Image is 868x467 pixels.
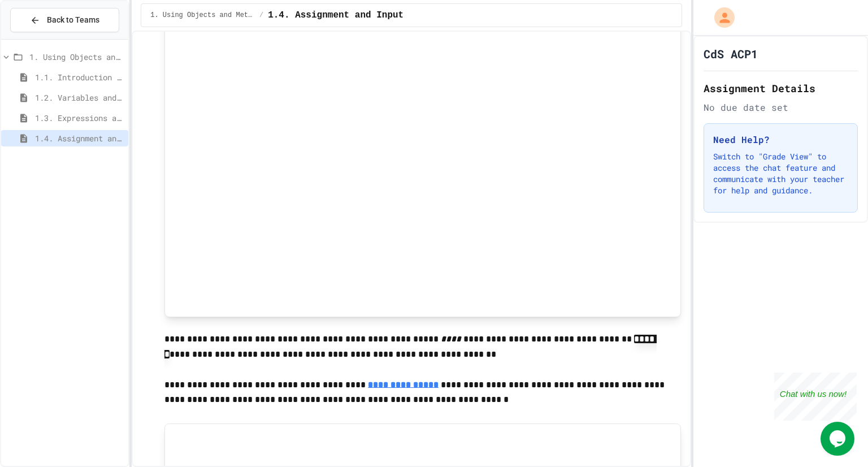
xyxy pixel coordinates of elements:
span: 1.3. Expressions and Output [New] [35,112,124,124]
span: 1. Using Objects and Methods [29,51,124,63]
iframe: chat widget [821,422,857,456]
span: Back to Teams [47,14,99,26]
h3: Need Help? [713,133,848,146]
span: 1.4. Assignment and Input [35,132,124,144]
iframe: chat widget [774,373,857,421]
h1: CdS ACP1 [704,46,758,62]
div: No due date set [704,101,858,114]
span: 1.1. Introduction to Algorithms, Programming, and Compilers [35,71,124,83]
div: My Account [702,5,737,31]
span: 1.4. Assignment and Input [268,8,403,22]
p: Switch to "Grade View" to access the chat feature and communicate with your teacher for help and ... [713,151,848,196]
span: 1.2. Variables and Data Types [35,92,124,103]
h2: Assignment Details [704,80,858,96]
span: 1. Using Objects and Methods [150,11,255,20]
span: / [259,11,263,20]
button: Back to Teams [10,8,119,32]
